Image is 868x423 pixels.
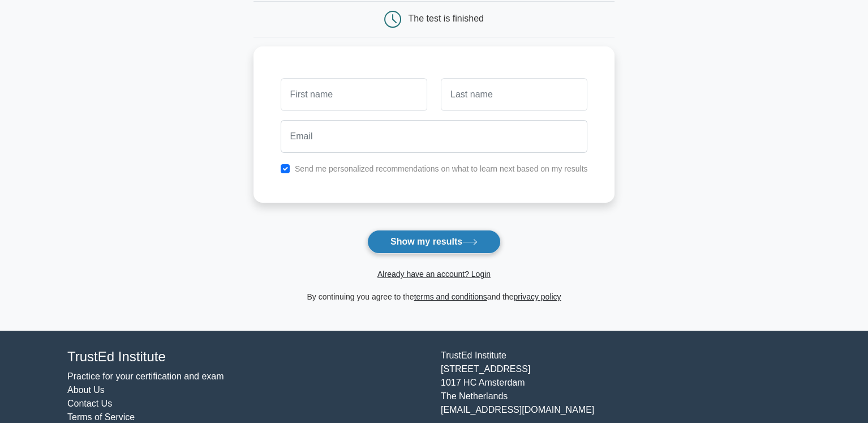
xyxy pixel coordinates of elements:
[367,230,501,254] button: Show my results
[409,14,484,23] div: The test is finished
[281,78,427,111] input: First name
[67,412,135,422] a: Terms of Service
[67,399,112,408] a: Contact Us
[514,292,561,301] a: privacy policy
[247,290,622,304] div: By continuing you agree to the and the
[295,164,588,173] label: Send me personalized recommendations on what to learn next based on my results
[281,120,588,153] input: Email
[67,349,427,365] h4: TrustEd Institute
[67,385,105,395] a: About Us
[441,78,587,111] input: Last name
[414,292,487,301] a: terms and conditions
[377,270,491,279] a: Already have an account? Login
[67,371,224,381] a: Practice for your certification and exam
